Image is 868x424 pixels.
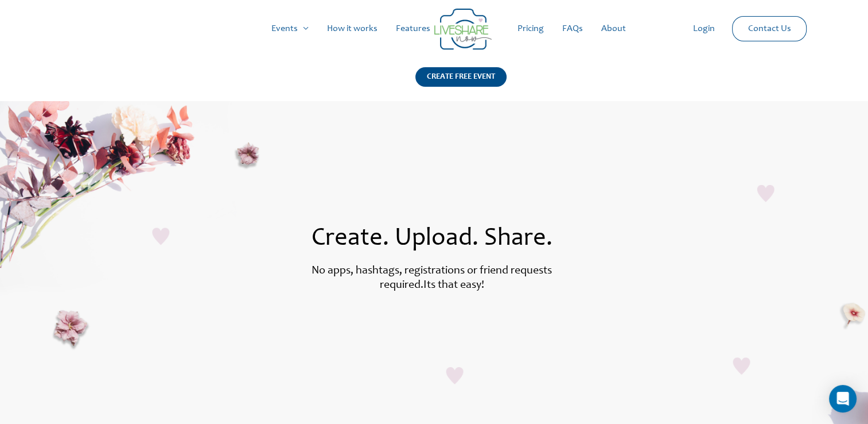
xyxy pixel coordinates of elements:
[312,265,552,291] label: No apps, hashtags, registrations or friend requests required.
[738,17,800,41] a: Contact Us
[20,10,848,47] nav: Site Navigation
[415,67,507,101] a: CREATE FREE EVENT
[318,10,387,47] a: How it works
[592,10,635,47] a: About
[262,10,318,47] a: Events
[684,10,724,47] a: Login
[434,9,492,50] img: Group 14 | Live Photo Slideshow for Events | Create Free Events Album for Any Occasion
[312,226,552,252] span: Create. Upload. Share.
[415,67,507,87] div: CREATE FREE EVENT
[508,10,553,47] a: Pricing
[387,10,439,47] a: Features
[423,280,484,291] label: Its that easy!
[829,385,857,413] div: Open Intercom Messenger
[553,10,592,47] a: FAQs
